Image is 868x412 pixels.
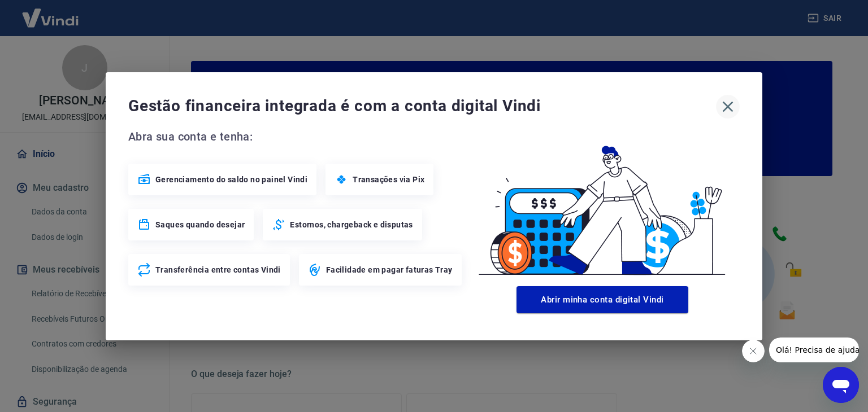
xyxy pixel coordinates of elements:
span: Gerenciamento do saldo no painel Vindi [155,174,307,185]
span: Gestão financeira integrada é com a conta digital Vindi [128,95,716,117]
span: Olá! Precisa de ajuda? [7,8,95,17]
iframe: Botão para abrir a janela de mensagens [823,367,859,403]
span: Estornos, chargeback e disputas [290,219,413,230]
img: Good Billing [465,128,740,282]
button: Abrir minha conta digital Vindi [517,286,688,313]
span: Saques quando desejar [155,219,245,230]
iframe: Mensagem da empresa [769,338,859,362]
iframe: Fechar mensagem [742,340,765,362]
span: Transações via Pix [353,174,424,185]
span: Facilidade em pagar faturas Tray [326,264,453,275]
span: Abra sua conta e tenha: [128,128,465,146]
span: Transferência entre contas Vindi [155,264,281,275]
